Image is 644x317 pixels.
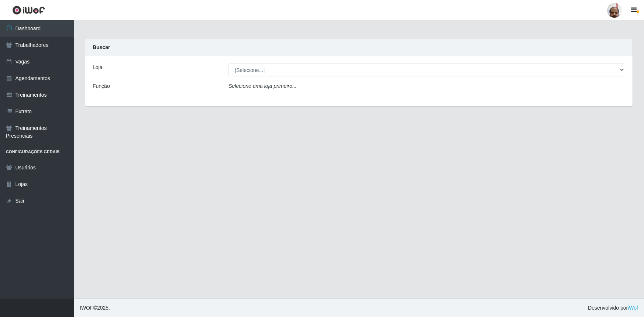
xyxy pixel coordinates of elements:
[93,82,110,90] label: Função
[80,304,110,312] span: © 2025 .
[12,6,45,15] img: CoreUI Logo
[228,83,296,89] i: Selecione uma loja primeiro...
[93,63,102,71] label: Loja
[588,304,638,312] span: Desenvolvido por
[80,305,93,311] span: IWOF
[628,305,638,311] a: iWof
[93,44,110,50] strong: Buscar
